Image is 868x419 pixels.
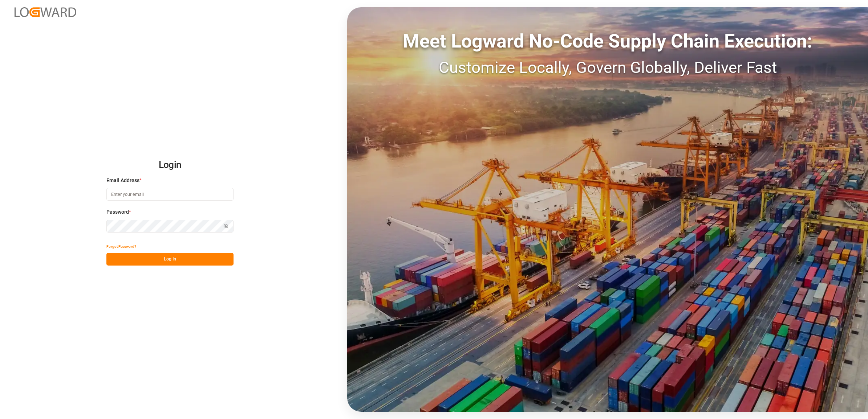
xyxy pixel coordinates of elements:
button: Forgot Password? [106,240,136,253]
div: Meet Logward No-Code Supply Chain Execution: [347,27,868,56]
input: Enter your email [106,188,234,201]
span: Password [106,208,129,216]
h2: Login [106,153,234,177]
div: Customize Locally, Govern Globally, Deliver Fast [347,56,868,79]
span: Email Address [106,177,139,184]
button: Log In [106,253,234,266]
img: Logward_new_orange.png [15,7,76,17]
